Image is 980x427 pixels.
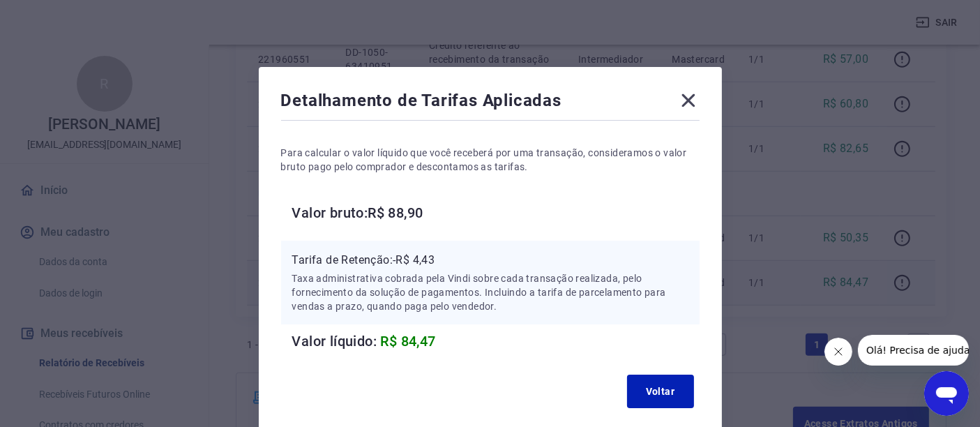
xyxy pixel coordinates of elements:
[858,335,969,366] iframe: Mensagem da empresa
[627,375,694,408] button: Voltar
[292,271,688,313] p: Taxa administrativa cobrada pela Vindi sobre cada transação realizada, pelo fornecimento da soluç...
[8,10,117,21] span: Olá! Precisa de ajuda?
[292,330,700,352] h6: Valor líquido:
[292,202,700,224] h6: Valor bruto: R$ 88,90
[924,371,969,416] iframe: Botão para abrir a janela de mensagens
[292,252,688,269] p: Tarifa de Retenção: -R$ 4,43
[281,89,700,117] div: Detalhamento de Tarifas Aplicadas
[381,333,436,350] span: R$ 84,47
[824,338,852,366] iframe: Fechar mensagem
[281,146,700,174] p: Para calcular o valor líquido que você receberá por uma transação, consideramos o valor bruto pag...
